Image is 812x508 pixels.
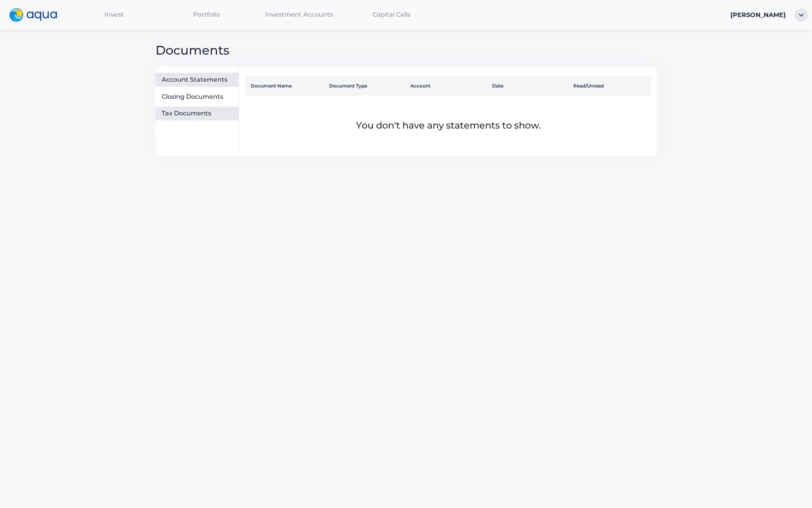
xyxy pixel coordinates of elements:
[193,11,220,18] span: Portfolio
[795,9,807,21] img: ellipse
[326,76,407,96] th: Document Type
[730,11,786,19] span: [PERSON_NAME]
[265,11,333,18] span: Investment Accounts
[253,7,345,22] a: Investment Accounts
[162,110,236,117] div: Tax Documents
[356,120,541,131] span: You don't have any statements to show.
[5,6,68,24] a: logo
[570,76,651,96] th: Read/Unread
[245,76,326,96] th: Document Name
[104,11,124,18] span: Invest
[68,7,161,22] a: Invest
[162,76,236,84] div: Account Statements
[162,93,236,101] div: Closing Documents
[407,76,489,96] th: Account
[345,7,438,22] a: Capital Calls
[156,43,229,58] span: Documents
[9,8,57,22] img: logo
[373,11,410,18] span: Capital Calls
[161,7,253,22] a: Portfolio
[489,76,570,96] th: Date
